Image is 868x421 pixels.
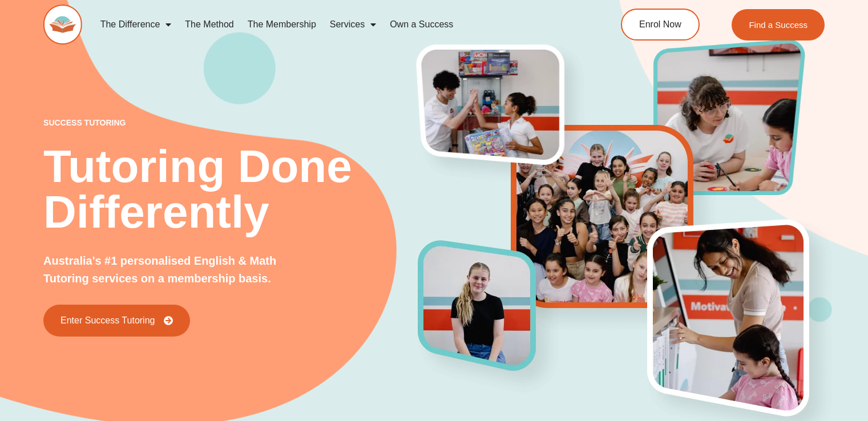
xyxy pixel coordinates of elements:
a: Services [323,11,383,38]
a: Find a Success [732,9,825,41]
p: Australia's #1 personalised English & Math Tutoring services on a membership basis. [43,252,317,288]
h2: Tutoring Done Differently [43,144,418,235]
span: Find a Success [749,21,808,29]
a: The Method [178,11,240,38]
a: The Difference [94,11,179,38]
a: Enter Success Tutoring [43,305,190,337]
p: success tutoring [43,119,418,127]
span: Enrol Now [639,20,681,29]
a: The Membership [241,11,323,38]
a: Enrol Now [621,9,700,41]
a: Own a Success [383,11,460,38]
span: Enter Success Tutoring [60,316,155,325]
nav: Menu [94,11,576,38]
